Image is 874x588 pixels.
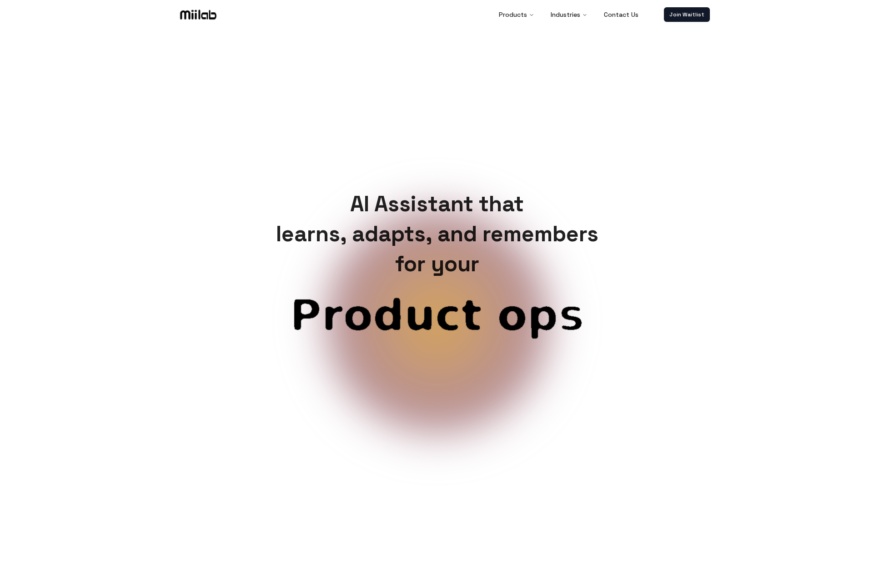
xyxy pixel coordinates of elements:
[543,5,595,24] button: Industries
[269,189,606,279] h1: AI Assistant that learns, adapts, and remembers for your
[178,8,218,21] img: Logo
[597,5,646,24] a: Contact Us
[164,8,232,21] a: Logo
[492,5,542,24] button: Products
[232,294,642,381] span: Customer service
[492,5,646,24] nav: Main
[664,7,710,22] a: Join Waitlist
